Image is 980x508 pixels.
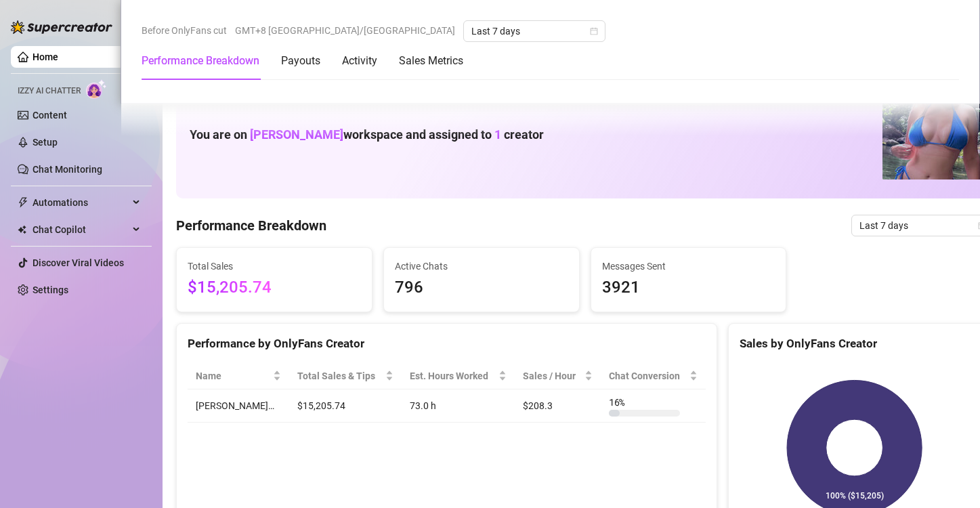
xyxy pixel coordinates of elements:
a: Discover Viral Videos [33,257,124,268]
span: Total Sales & Tips [297,368,383,383]
h1: You are on workspace and assigned to creator [190,127,544,142]
div: Payouts [281,53,320,69]
span: [PERSON_NAME] [250,127,343,142]
span: Before OnlyFans cut [142,20,227,41]
td: 73.0 h [402,389,515,423]
span: Name [196,368,270,383]
img: AI Chatter [86,79,107,99]
span: 3921 [602,275,775,301]
span: Active Chats [395,259,568,274]
a: Chat Monitoring [33,164,102,175]
span: Chat Copilot [33,219,129,240]
td: [PERSON_NAME]… [188,389,289,423]
span: Automations [33,192,129,213]
img: Chat Copilot [18,225,26,234]
span: thunderbolt [18,197,28,208]
span: calendar [590,27,598,35]
span: GMT+8 [GEOGRAPHIC_DATA]/[GEOGRAPHIC_DATA] [235,20,455,41]
a: Home [33,51,58,62]
img: logo-BBDzfeDw.svg [11,20,112,34]
img: Jaylie [882,82,980,179]
span: Sales / Hour [523,368,581,383]
a: Settings [33,284,68,295]
div: Est. Hours Worked [410,368,496,383]
div: Performance by OnlyFans Creator [188,335,706,353]
div: Performance Breakdown [142,53,259,69]
a: Content [33,110,67,121]
td: $15,205.74 [289,389,402,423]
a: Setup [33,137,58,148]
th: Total Sales & Tips [289,363,402,389]
span: Izzy AI Chatter [18,85,81,98]
th: Name [188,363,289,389]
span: Total Sales [188,259,361,274]
span: Messages Sent [602,259,775,274]
span: 16 % [609,395,631,410]
div: Sales Metrics [399,53,463,69]
h4: Performance Breakdown [176,216,326,235]
span: 1 [494,127,501,142]
th: Sales / Hour [515,363,600,389]
td: $208.3 [515,389,600,423]
span: Chat Conversion [609,368,687,383]
span: Last 7 days [471,21,597,41]
th: Chat Conversion [601,363,706,389]
div: Activity [342,53,377,69]
span: $15,205.74 [188,275,361,301]
span: 796 [395,275,568,301]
